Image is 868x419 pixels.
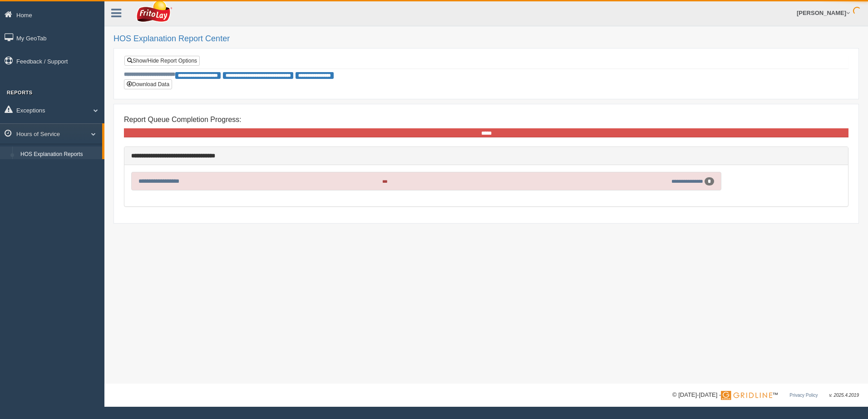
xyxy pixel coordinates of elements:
a: Privacy Policy [789,393,818,398]
div: © [DATE]-[DATE] - ™ [672,390,859,400]
img: Gridline [721,391,772,400]
h4: Report Queue Completion Progress: [124,116,848,124]
a: HOS Explanation Reports [16,146,102,163]
button: Download Data [124,79,172,89]
h2: HOS Explanation Report Center [113,34,859,44]
a: Show/Hide Report Options [124,56,200,66]
span: v. 2025.4.2019 [829,393,859,398]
